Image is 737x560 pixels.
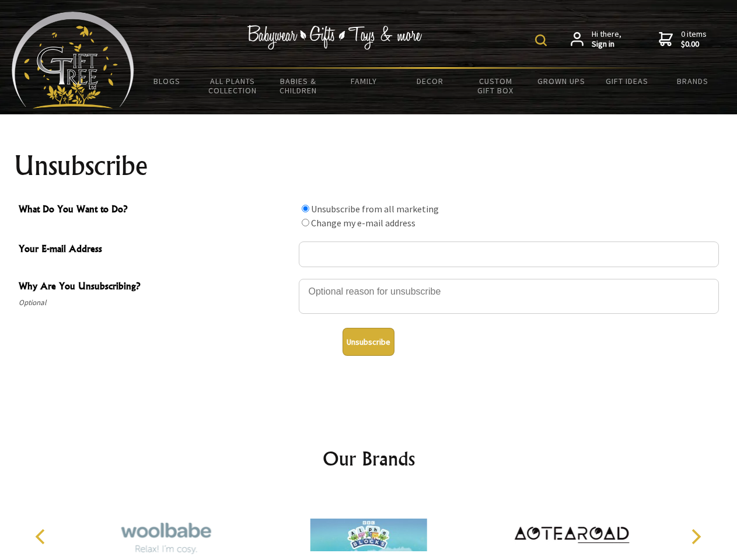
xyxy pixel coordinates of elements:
[19,202,293,219] span: What Do You Want to Do?
[594,69,660,93] a: Gift Ideas
[200,69,266,103] a: All Plants Collection
[299,279,719,314] textarea: Why Are You Unsubscribing?
[463,69,529,103] a: Custom Gift Box
[134,69,200,93] a: BLOGS
[19,296,293,310] span: Optional
[12,12,134,108] img: Babyware - Gifts - Toys and more...
[311,217,415,229] label: Change my e-mail address
[343,328,394,356] button: Unsubscribe
[592,39,621,50] strong: Sign in
[19,242,293,258] span: Your E-mail Address
[660,69,726,93] a: Brands
[266,69,331,103] a: Babies & Children
[535,34,547,46] img: product search
[302,205,309,212] input: What Do You Want to Do?
[311,203,439,215] label: Unsubscribe from all marketing
[299,242,719,267] input: Your E-mail Address
[302,219,309,226] input: What Do You Want to Do?
[331,69,397,93] a: Family
[681,29,707,50] span: 0 items
[14,152,724,180] h1: Unsubscribe
[23,444,714,473] h2: Our Brands
[247,25,422,50] img: Babywear - Gifts - Toys & more
[681,39,707,50] strong: $0.00
[592,29,621,50] span: Hi there,
[19,279,293,296] span: Why Are You Unsubscribing?
[29,524,55,549] button: Previous
[528,69,594,93] a: Grown Ups
[659,29,707,50] a: 0 items$0.00
[571,29,621,50] a: Hi there,Sign in
[683,524,708,549] button: Next
[397,69,463,93] a: Decor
